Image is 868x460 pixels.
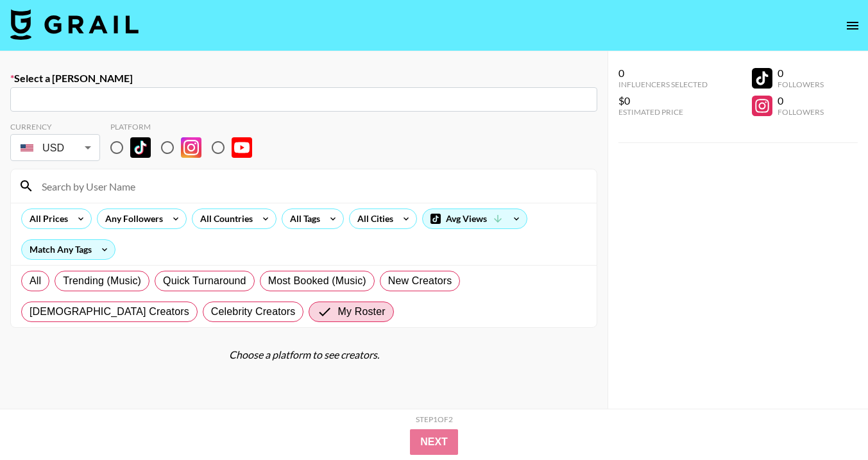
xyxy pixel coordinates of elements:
[181,137,201,158] img: Instagram
[22,209,71,228] div: All Prices
[618,107,708,117] div: Estimated Price
[232,137,252,158] img: YouTube
[130,137,151,158] img: TikTok
[778,107,824,117] div: Followers
[388,273,452,289] span: New Creators
[840,13,865,38] button: open drawer
[268,273,366,289] span: Most Booked (Music)
[423,209,527,228] div: Avg Views
[410,429,458,455] button: Next
[282,209,323,228] div: All Tags
[10,122,100,132] div: Currency
[63,273,141,289] span: Trending (Music)
[110,122,262,132] div: Platform
[10,9,139,40] img: Grail Talent
[618,67,708,80] div: 0
[163,273,246,289] span: Quick Turnaround
[34,176,589,196] input: Search by User Name
[618,80,708,89] div: Influencers Selected
[98,209,166,228] div: Any Followers
[10,348,597,361] div: Choose a platform to see creators.
[778,80,824,89] div: Followers
[30,273,41,289] span: All
[416,414,453,424] div: Step 1 of 2
[211,304,296,319] span: Celebrity Creators
[192,209,255,228] div: All Countries
[618,94,708,107] div: $0
[337,304,385,319] span: My Roster
[350,209,396,228] div: All Cities
[778,94,824,107] div: 0
[30,304,189,319] span: [DEMOGRAPHIC_DATA] Creators
[22,240,115,259] div: Match Any Tags
[13,137,98,159] div: USD
[778,67,824,80] div: 0
[10,72,597,85] label: Select a [PERSON_NAME]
